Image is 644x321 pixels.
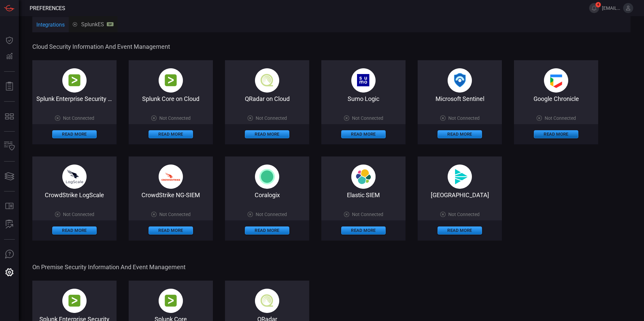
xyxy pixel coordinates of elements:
[32,191,117,199] div: CrowdStrike LogScale
[438,226,482,235] button: Read More
[595,2,601,7] span: 4
[149,226,193,235] button: Read More
[256,115,287,121] span: Not Connected
[448,68,472,93] img: microsoft_sentinel-DmoYopBN.png
[514,95,598,102] div: Google Chronicle
[351,68,376,93] img: sumo_logic-BhVDPgcO.png
[62,289,87,313] img: splunk-B-AX9-PE.png
[1,48,18,65] button: Detections
[534,130,578,138] button: Read More
[589,3,599,13] button: 4
[448,212,480,217] span: Not Connected
[52,130,97,138] button: Read More
[129,191,213,199] div: CrowdStrike NG-SIEM
[1,264,18,281] button: Preferences
[321,95,406,102] div: Sumo Logic
[69,16,118,32] button: SplunkESSP
[52,226,97,235] button: Read More
[32,95,117,102] div: Splunk Enterprise Security on Cloud
[418,95,502,102] div: Microsoft Sentinel
[352,115,383,121] span: Not Connected
[63,212,94,217] span: Not Connected
[62,165,87,189] img: crowdstrike_logscale-Dv7WlQ1M.png
[341,130,386,138] button: Read More
[73,21,114,28] div: SplunkES
[1,216,18,233] button: ALERT ANALYSIS
[544,68,568,93] img: google_chronicle-BEvpeoLq.png
[1,32,18,48] button: Dashboard
[107,22,114,26] div: SP
[448,165,472,189] img: svg%3e
[418,191,502,199] div: Cribl Lake
[255,289,279,313] img: qradar_on_cloud-CqUPbAk2.png
[1,138,18,154] button: Inventory
[255,68,279,93] img: qradar_on_cloud-CqUPbAk2.png
[30,5,65,11] span: Preferences
[341,226,386,235] button: Read More
[63,115,94,121] span: Not Connected
[159,165,183,189] img: crowdstrike_falcon-DF2rzYKc.png
[1,168,18,184] button: Cards
[351,165,376,189] img: svg+xml,%3c
[225,95,309,102] div: QRadar on Cloud
[159,68,183,93] img: splunk-B-AX9-PE.png
[129,95,213,102] div: Splunk Core on Cloud
[256,212,287,217] span: Not Connected
[245,226,289,235] button: Read More
[321,191,406,199] div: Elastic SIEM
[1,246,18,262] button: Ask Us A Question
[352,212,383,217] span: Not Connected
[1,78,18,95] button: Reports
[62,68,87,93] img: splunk-B-AX9-PE.png
[1,108,18,124] button: MITRE - Detection Posture
[1,198,18,214] button: Rule Catalog
[448,115,480,121] span: Not Connected
[159,289,183,313] img: splunk-B-AX9-PE.png
[545,115,576,121] span: Not Connected
[159,115,191,121] span: Not Connected
[32,263,629,271] span: On Premise Security Information and Event Management
[149,130,193,138] button: Read More
[32,43,629,50] span: Cloud Security Information and Event Management
[602,5,620,11] span: [EMAIL_ADDRESS][DOMAIN_NAME]
[225,191,309,199] div: Coralogix
[159,212,191,217] span: Not Connected
[245,130,289,138] button: Read More
[32,17,69,33] button: Integrations
[438,130,482,138] button: Read More
[255,165,279,189] img: svg%3e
